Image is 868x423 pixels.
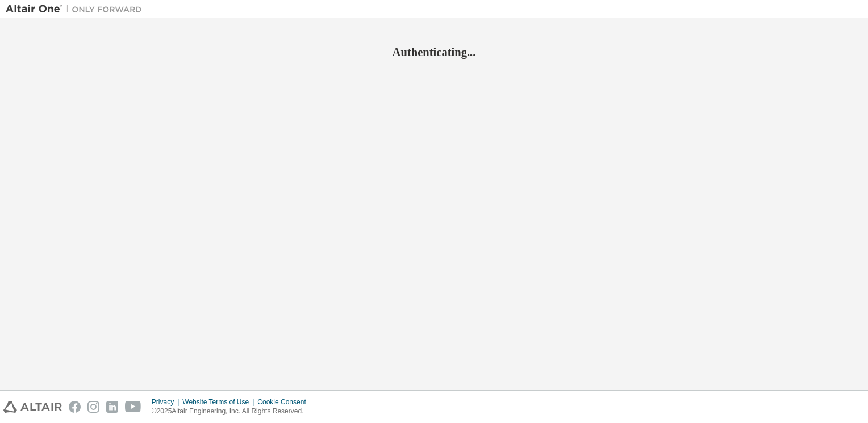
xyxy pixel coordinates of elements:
[69,401,81,413] img: facebook.svg
[257,397,312,407] div: Cookie Consent
[6,45,862,60] h2: Authenticating...
[106,401,118,413] img: linkedin.svg
[87,401,99,413] img: instagram.svg
[152,407,313,416] p: © 2025 Altair Engineering, Inc. All Rights Reserved.
[152,397,182,407] div: Privacy
[3,401,62,413] img: altair_logo.svg
[182,397,257,407] div: Website Terms of Use
[6,3,148,15] img: Altair One
[125,401,141,413] img: youtube.svg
